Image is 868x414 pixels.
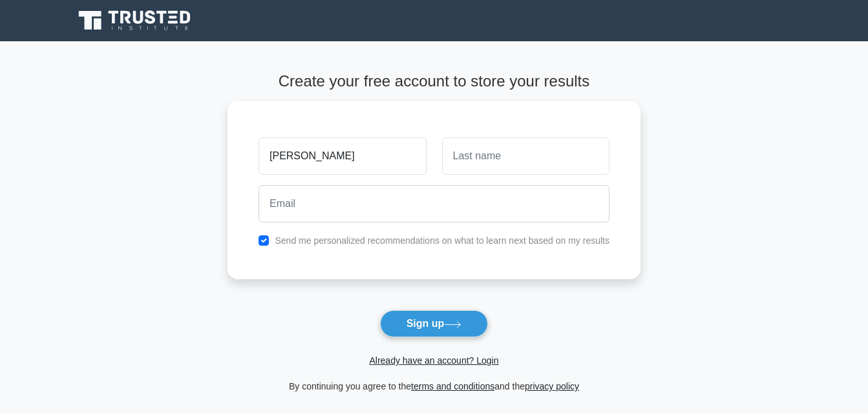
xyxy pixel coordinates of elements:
[220,379,648,394] div: By continuing you agree to the and the
[228,72,640,91] h4: Create your free account to store your results
[411,381,494,391] a: terms and conditions
[259,137,426,175] input: First name
[369,355,498,366] a: Already have an account? Login
[442,137,609,175] input: Last name
[525,381,579,391] a: privacy policy
[275,235,609,246] label: Send me personalized recommendations on what to learn next based on my results
[259,185,609,222] input: Email
[380,310,489,337] button: Sign up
